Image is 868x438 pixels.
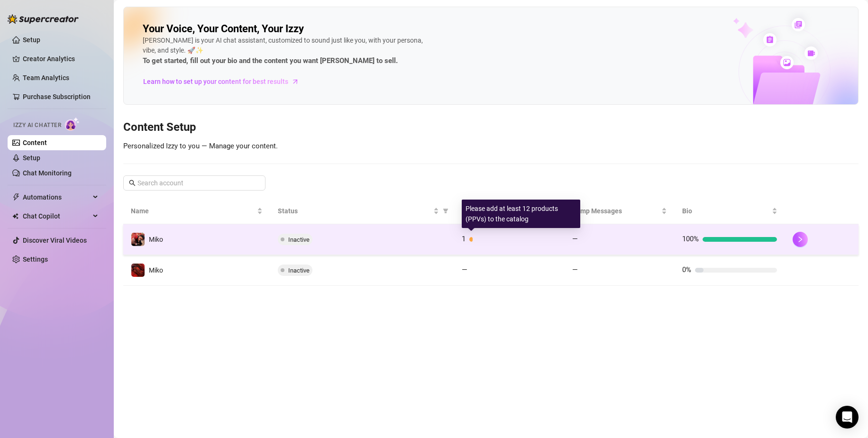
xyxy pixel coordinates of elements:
div: Please add at least 12 products (PPVs) to the catalog [462,200,580,228]
span: filter [443,208,448,214]
h2: Your Voice, Your Content, Your Izzy [143,22,304,36]
a: Content [23,139,47,146]
img: Miko [131,264,145,277]
span: Miko [149,236,163,243]
span: filter [441,204,450,218]
th: Bump Messages [565,198,675,224]
h3: Content Setup [123,120,859,135]
button: right [793,232,808,247]
a: Learn how to set up your content for best results [143,74,306,89]
th: Status [270,198,454,224]
span: — [572,265,578,274]
a: Discover Viral Videos [23,237,87,244]
strong: To get started, fill out your bio and the content you want [PERSON_NAME] to sell. [143,56,398,65]
input: Search account [137,178,252,188]
img: ai-chatter-content-library-cLFOSyPT.png [711,8,858,104]
span: 100% [682,235,699,243]
th: Name [123,198,270,224]
span: Inactive [288,236,310,243]
span: Bio [682,206,770,216]
span: Inactive [288,267,310,274]
a: Purchase Subscription [23,93,91,100]
a: Settings [23,255,48,263]
div: Open Intercom Messenger [836,406,859,429]
th: Bio [675,198,785,224]
span: 0% [682,265,691,274]
img: Miko [131,233,145,246]
a: Chat Monitoring [23,169,72,177]
span: 1 [462,235,466,243]
span: Status [278,206,431,216]
span: Miko [149,266,163,274]
img: logo-BBDzfeDw.svg [8,14,79,24]
span: search [129,180,136,186]
span: thunderbolt [12,193,20,201]
img: Chat Copilot [12,213,18,219]
img: AI Chatter [65,117,80,131]
a: Creator Analytics [23,51,99,66]
span: Name [131,206,255,216]
span: Learn how to set up your content for best results [143,76,288,87]
span: Chat Copilot [23,209,90,224]
span: Personalized Izzy to you — Manage your content. [123,142,278,150]
a: Team Analytics [23,74,69,82]
span: Automations [23,190,90,205]
a: Setup [23,154,40,162]
span: Izzy AI Chatter [13,121,61,130]
span: Bump Messages [572,206,660,216]
span: — [572,235,578,243]
div: [PERSON_NAME] is your AI chat assistant, customized to sound just like you, with your persona, vi... [143,36,427,67]
span: — [462,265,467,274]
th: Products [454,198,565,224]
a: Setup [23,36,40,44]
span: right [797,236,804,243]
span: arrow-right [291,77,300,86]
